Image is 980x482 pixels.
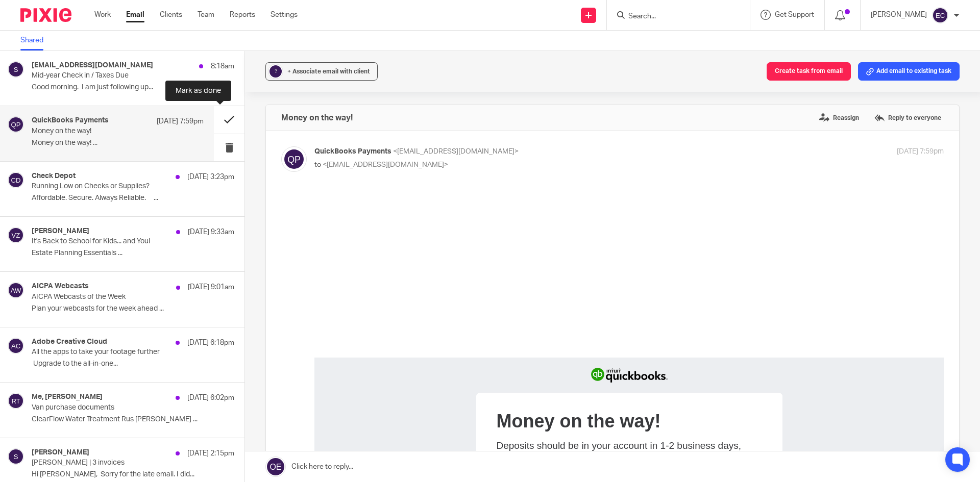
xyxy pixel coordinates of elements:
[314,148,391,155] span: QuickBooks Payments
[32,415,234,424] p: ClearFlow Water Treatment Rus [PERSON_NAME] ...
[182,219,448,239] td: Money on the way!
[269,65,282,78] div: ?
[627,12,719,21] input: Search
[182,239,448,272] td: Deposits should be in your account in 1-2 business days, depending on your bank.
[284,319,447,338] td: [DATE]
[932,7,948,23] img: svg%3E
[871,10,927,20] p: [PERSON_NAME]
[402,365,448,373] a: 1285683173
[126,10,144,20] a: Email
[32,448,89,457] h4: [PERSON_NAME]
[32,470,234,479] p: Hi [PERSON_NAME], Sorry for the late email. I did...
[32,116,109,125] h4: QuickBooks Payments
[767,62,851,81] button: Create task from email
[32,393,103,401] h4: Me, [PERSON_NAME]
[20,8,71,22] img: Pixie
[182,272,448,290] td: Amount
[8,393,24,409] img: svg%3E
[281,146,307,172] img: svg%3E
[211,61,234,71] p: 8:18am
[858,62,960,81] button: Add email to existing task
[32,459,194,467] p: [PERSON_NAME] | 3 invoices
[182,298,448,319] td: $3,000.00
[265,62,378,81] button: ? + Associate email with client
[323,161,448,168] span: <[EMAIL_ADDRESS][DOMAIN_NAME]>
[32,139,204,147] p: Money on the way! ...
[271,10,298,20] a: Settings
[8,448,24,465] img: svg%3E
[284,374,447,393] td: ●●●●●●●● 8428
[8,172,24,188] img: svg%3E
[182,374,285,393] td: Your merchant ID
[8,282,24,298] img: svg%3E
[187,448,234,459] p: [DATE] 2:15pm
[775,11,814,18] span: Get Support
[32,403,194,412] p: Van purchase documents
[8,116,24,133] img: svg%3E
[198,10,214,20] a: Team
[8,338,24,354] img: svg%3E
[182,319,285,338] td: Date
[287,68,370,74] span: + Associate email with client
[32,305,234,313] p: Plan your webcasts for the week ahead ...
[32,360,234,368] p: Upgrade to the all-in-one...
[8,227,24,243] img: svg%3E
[32,71,194,80] p: Mid-year Check in / Taxes Due
[188,282,234,292] p: [DATE] 9:01am
[230,10,255,20] a: Reports
[817,110,862,125] label: Reassign
[32,348,194,357] p: All the apps to take your footage further
[314,161,321,168] span: to
[32,249,234,258] p: Estate Planning Essentials ...
[160,10,182,20] a: Clients
[20,31,51,50] a: Shared
[32,282,89,291] h4: AICPA Webcasts
[32,237,194,246] p: It's Back to School for Kids... and You!
[32,127,169,136] p: Money on the way!
[32,293,194,301] p: AICPA Webcasts of the Week
[182,338,285,356] td: Company
[872,110,944,125] label: Reply to everyone
[277,175,353,190] img: Intuit QuickBooks
[182,426,448,444] td: Questions? Call us at
[188,227,234,237] p: [DATE] 9:33am
[32,182,194,191] p: Running Low on Checks or Supplies?
[32,338,107,346] h4: Adobe Creative Cloud
[284,338,447,356] td: [PERSON_NAME], CPA, P.C.
[157,116,204,126] p: [DATE] 7:59pm
[32,227,89,236] h4: [PERSON_NAME]
[281,113,353,123] h4: Money on the way!
[187,393,234,403] p: [DATE] 6:02pm
[32,194,234,202] p: Affordable. Secure. Always Reliable. ͏ ͏ ͏ ͏ ͏...
[187,338,234,348] p: [DATE] 6:18pm
[329,435,379,443] a: 800.558.9558
[8,61,24,78] img: svg%3E
[32,83,234,92] p: Good morning. I am just following up...
[32,61,153,70] h4: [EMAIL_ADDRESS][DOMAIN_NAME]
[182,356,285,374] td: Deposit ID
[94,10,111,20] a: Work
[393,148,519,155] span: <[EMAIL_ADDRESS][DOMAIN_NAME]>
[32,172,76,181] h4: Check Depot
[897,146,944,157] p: [DATE] 7:59pm
[187,172,234,182] p: [DATE] 3:23pm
